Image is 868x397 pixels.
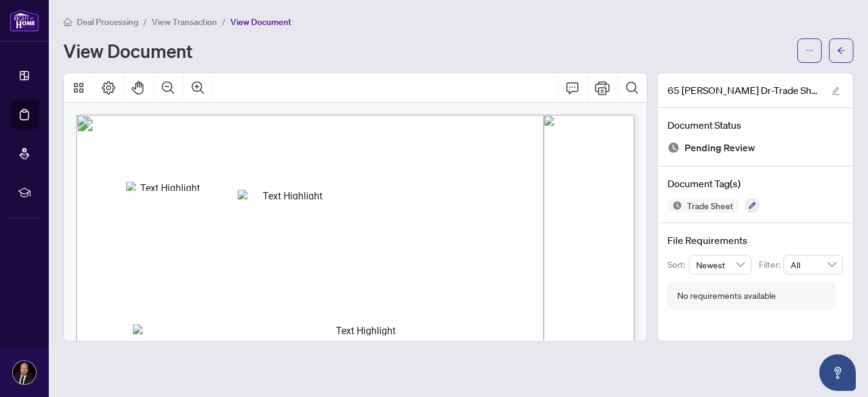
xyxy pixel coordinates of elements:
[667,118,843,132] h4: Document Status
[10,9,39,32] img: logo
[667,141,680,154] img: Document Status
[677,289,776,302] div: No requirements available
[230,16,291,27] span: View Document
[63,41,193,60] h1: View Document
[667,176,843,191] h4: Document Tag(s)
[682,201,738,210] span: Trade Sheet
[222,15,226,29] li: /
[831,87,840,95] span: edit
[685,140,755,156] span: Pending Review
[77,16,138,27] span: Deal Processing
[759,258,783,271] p: Filter:
[667,258,689,271] p: Sort:
[152,16,217,27] span: View Transaction
[143,15,147,29] li: /
[696,256,745,274] span: Newest
[63,18,72,26] span: home
[667,233,843,248] h4: File Requirements
[13,361,36,384] img: Profile Icon
[805,46,814,55] span: ellipsis
[791,256,836,274] span: All
[837,46,845,55] span: arrow-left
[819,354,856,391] button: Open asap
[667,198,682,213] img: Status Icon
[667,83,820,98] span: 65 [PERSON_NAME] Dr-Trade Sheet-[PERSON_NAME] to Review.pdf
